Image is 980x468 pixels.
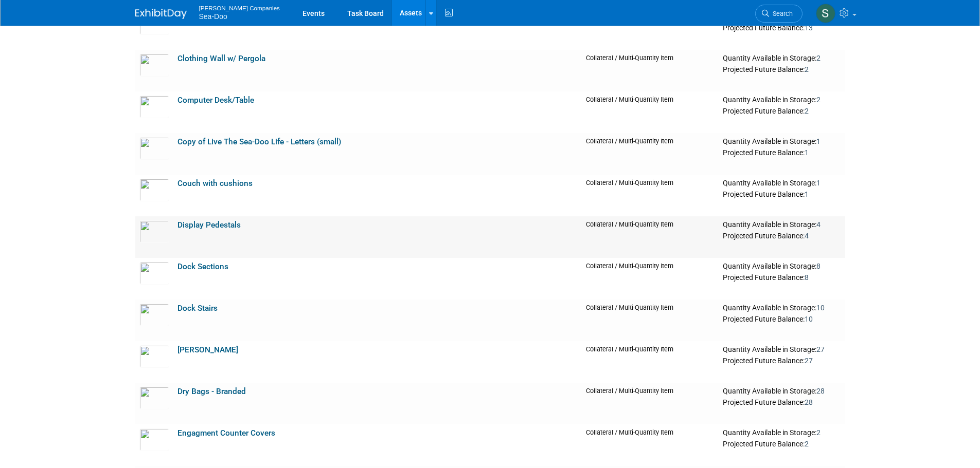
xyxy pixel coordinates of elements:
div: Quantity Available in Storage: [723,220,841,230]
div: Projected Future Balance: [723,105,841,116]
td: Collateral / Multi-Quantity Item [582,133,719,175]
span: 10 [805,315,813,323]
span: 4 [805,232,809,240]
div: Projected Future Balance: [723,354,841,366]
div: Quantity Available in Storage: [723,345,841,354]
span: 2 [805,107,809,115]
td: Collateral / Multi-Quantity Item [582,50,719,91]
span: 2 [816,428,821,437]
div: Projected Future Balance: [723,396,841,407]
div: Projected Future Balance: [723,438,841,449]
span: 2 [805,440,809,448]
div: Quantity Available in Storage: [723,179,841,188]
div: Projected Future Balance: [723,22,841,33]
td: Collateral / Multi-Quantity Item [582,383,719,424]
a: Dry Bags - Branded [177,387,246,396]
span: 8 [816,262,821,270]
a: Dock Sections [177,262,228,271]
span: 27 [805,357,813,365]
a: Copy of Live The Sea-Doo Life - Letters (small) [177,137,341,146]
td: Collateral / Multi-Quantity Item [582,258,719,299]
td: Collateral / Multi-Quantity Item [582,175,719,216]
div: Projected Future Balance: [723,146,841,158]
td: Collateral / Multi-Quantity Item [582,341,719,383]
div: Quantity Available in Storage: [723,96,841,105]
span: [PERSON_NAME] Companies [199,2,280,13]
span: 8 [805,273,809,282]
span: Sea-Doo [199,12,227,21]
img: Stephanie Duval [816,4,835,23]
td: Collateral / Multi-Quantity Item [582,424,719,466]
a: Search [755,5,803,23]
div: Quantity Available in Storage: [723,387,841,396]
div: Quantity Available in Storage: [723,137,841,146]
div: Projected Future Balance: [723,271,841,283]
span: 1 [816,137,821,145]
div: Projected Future Balance: [723,63,841,74]
span: 2 [816,54,821,62]
span: 2 [805,65,809,73]
a: Couch with cushions [177,179,253,188]
td: Collateral / Multi-Quantity Item [582,299,719,341]
img: ExhibitDay [135,9,187,19]
a: Dock Stairs [177,304,218,313]
div: Quantity Available in Storage: [723,54,841,63]
span: 28 [816,387,825,395]
div: Quantity Available in Storage: [723,428,841,438]
span: 2 [816,96,821,104]
td: Collateral / Multi-Quantity Item [582,216,719,258]
div: Projected Future Balance: [723,230,841,241]
span: 10 [816,304,825,312]
a: Clothing Wall w/ Pergola [177,54,265,63]
div: Quantity Available in Storage: [723,304,841,313]
span: 1 [816,179,821,187]
a: Engagment Counter Covers [177,428,275,438]
a: Display Pedestals [177,220,241,230]
span: 1 [805,190,809,198]
span: 4 [816,220,821,229]
a: Computer Desk/Table [177,96,254,105]
span: Search [769,10,793,17]
div: Quantity Available in Storage: [723,262,841,271]
td: Collateral / Multi-Quantity Item [582,8,719,50]
td: Collateral / Multi-Quantity Item [582,91,719,133]
span: 28 [805,398,813,406]
div: Projected Future Balance: [723,188,841,199]
span: 13 [805,24,813,32]
span: 27 [816,345,825,353]
div: Projected Future Balance: [723,313,841,324]
a: [PERSON_NAME] [177,345,238,354]
span: 1 [805,148,809,157]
